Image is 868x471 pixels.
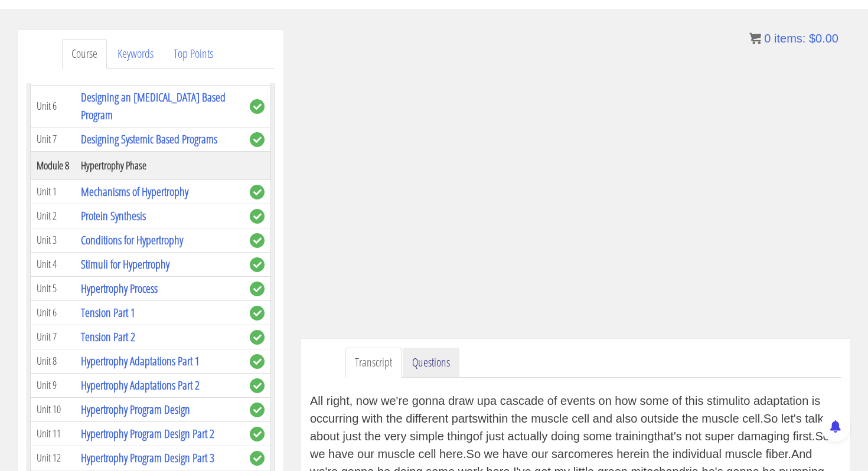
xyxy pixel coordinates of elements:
[81,450,214,466] a: Hypertrophy Program Design Part 3
[31,276,76,300] td: Unit 5
[250,282,265,296] span: complete
[809,32,838,45] bdi: 0.00
[31,421,76,446] td: Unit 11
[81,89,226,123] a: Designing an [MEDICAL_DATA] Based Program
[774,32,805,45] span: items:
[81,401,190,417] a: Hypertrophy Program Design
[81,208,146,224] a: Protein Synthesis
[749,32,761,44] img: icon11.png
[809,32,815,45] span: $
[764,32,771,45] span: 0
[62,39,107,69] a: Course
[250,354,265,369] span: complete
[81,280,158,296] a: Hypertrophy Process
[250,403,265,417] span: complete
[31,397,76,421] td: Unit 10
[75,151,244,179] th: Hypertrophy Phase
[81,305,135,320] a: Tension Part 1
[81,256,169,272] a: Stimuli for Hypertrophy
[31,179,76,204] td: Unit 1
[250,306,265,320] span: complete
[310,394,490,407] v: All right, now we're gonna draw up
[250,378,265,393] span: complete
[250,257,265,272] span: complete
[81,377,200,393] a: Hypertrophy Adaptations Part 2
[31,151,76,179] th: Module 8
[164,39,223,69] a: Top Points
[31,325,76,349] td: Unit 7
[31,127,76,151] td: Unit 7
[31,300,76,325] td: Unit 6
[81,232,183,248] a: Conditions for Hypertrophy
[81,131,217,147] a: Designing Systemic Based Programs
[81,426,214,441] a: Hypertrophy Program Design Part 2
[108,39,163,69] a: Keywords
[250,330,265,345] span: complete
[31,446,76,470] td: Unit 12
[250,99,265,114] span: complete
[31,252,76,276] td: Unit 4
[250,185,265,199] span: complete
[250,427,265,441] span: complete
[31,228,76,252] td: Unit 3
[31,373,76,397] td: Unit 9
[250,209,265,224] span: complete
[31,204,76,228] td: Unit 2
[250,132,265,147] span: complete
[250,451,265,466] span: complete
[403,348,459,378] a: Questions
[250,233,265,248] span: complete
[749,32,838,45] a: 0 items: $0.00
[31,349,76,373] td: Unit 8
[31,85,76,127] td: Unit 6
[345,348,402,378] a: Transcript
[81,329,135,345] a: Tension Part 2
[81,184,188,199] a: Mechanisms of Hypertrophy
[81,353,200,369] a: Hypertrophy Adaptations Part 1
